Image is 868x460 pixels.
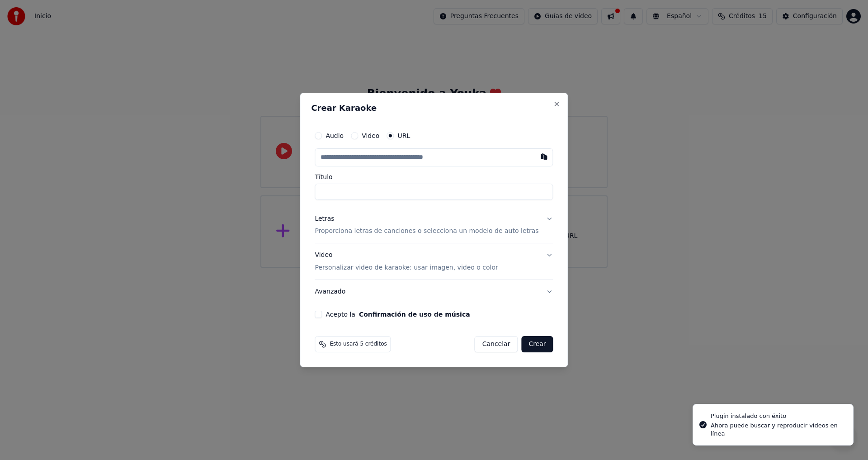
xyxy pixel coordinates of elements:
[315,227,538,236] p: Proporciona letras de canciones o selecciona un modelo de auto letras
[311,104,557,112] h2: Crear Karaoke
[330,341,387,348] span: Esto usará 5 créditos
[397,133,410,139] label: URL
[315,214,334,223] div: Letras
[315,251,498,273] div: Video
[362,133,379,139] label: Video
[315,174,553,180] label: Título
[315,280,553,304] button: Avanzado
[325,133,344,139] label: Audio
[315,244,553,280] button: VideoPersonalizar video de karaoke: usar imagen, video o color
[521,336,553,352] button: Crear
[315,263,498,272] p: Personalizar video de karaoke: usar imagen, video o color
[359,311,470,318] button: Acepto la
[325,311,470,318] label: Acepto la
[315,207,553,243] button: LetrasProporciona letras de canciones o selecciona un modelo de auto letras
[475,336,518,352] button: Cancelar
